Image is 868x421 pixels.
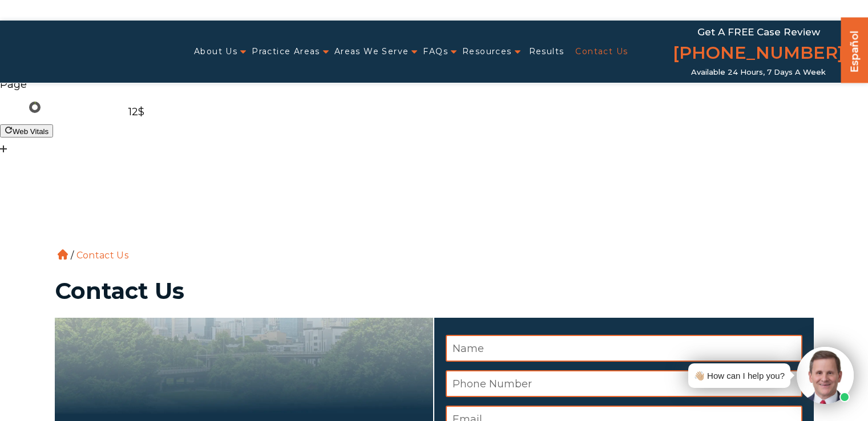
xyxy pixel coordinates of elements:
a: kw12 [97,103,124,112]
span: Web Vitals [13,127,49,136]
h1: Contact Us [55,280,814,302]
span: 4 [142,94,148,103]
a: [PHONE_NUMBER] [673,41,844,68]
a: ur2 [6,102,41,113]
li: Contact Us [74,250,131,261]
span: 3 [87,103,93,112]
ol: / [55,177,814,263]
a: Resources [462,40,512,63]
span: 3 [61,103,67,112]
span: rd [71,103,84,112]
a: st4 [128,94,148,103]
a: Español [846,20,864,80]
input: Name [446,335,802,362]
a: Areas We Serve [334,40,409,63]
a: Contact Us [575,40,628,63]
span: 12 [115,103,124,112]
img: Auger & Auger Accident and Injury Lawyers Logo [7,41,150,62]
a: Results [529,40,564,63]
input: Phone Number [446,370,802,397]
span: st [128,94,139,103]
a: Practice Areas [252,40,320,63]
img: Intaker widget Avatar [797,347,854,404]
a: FAQs [423,40,448,63]
a: rp3 [45,103,66,112]
span: kw [97,103,112,112]
span: 2 [21,103,27,112]
span: rp [45,103,58,112]
a: About Us [194,40,237,63]
div: 12$ [128,103,148,121]
a: Home [58,249,68,260]
span: Get a FREE Case Review [697,26,820,38]
span: ur [6,103,19,112]
div: 👋🏼 How can I help you? [694,368,785,383]
img: Attorneys [55,318,433,414]
a: rd3 [71,103,92,112]
span: Available 24 Hours, 7 Days a Week [691,68,826,77]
